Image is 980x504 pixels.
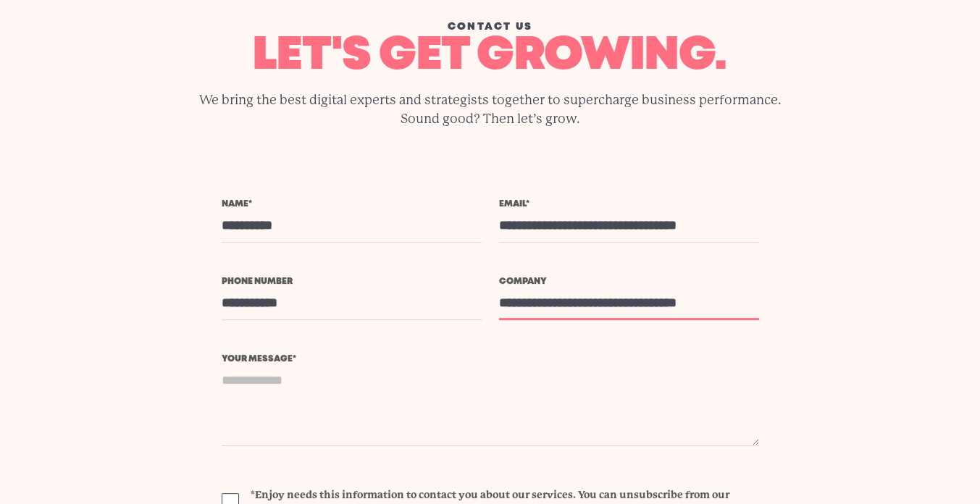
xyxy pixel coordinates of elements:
[252,35,726,77] span: let's get growing.
[185,91,796,128] p: We bring the best digital experts and strategists together to supercharge business performance. S...
[499,277,759,286] label: Company
[222,277,482,286] label: Phone number
[185,19,796,35] div: Contact us
[222,355,759,364] label: Your message
[222,200,482,209] label: Name
[499,200,759,209] label: Email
